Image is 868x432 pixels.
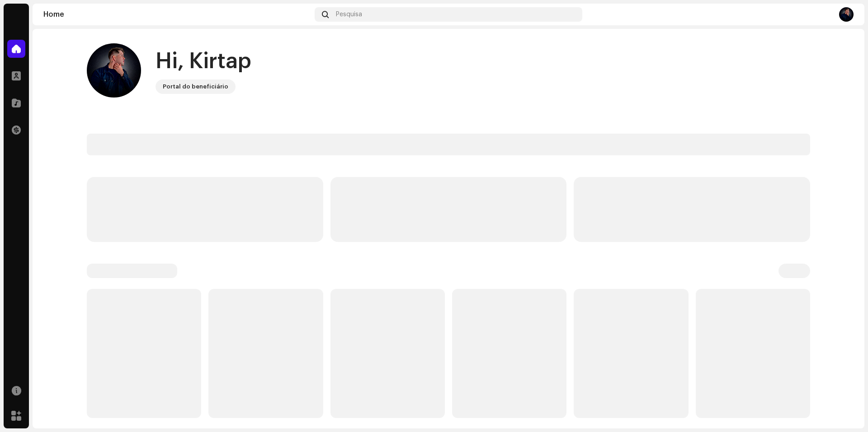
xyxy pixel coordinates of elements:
[839,7,854,22] img: 4780089d-d1bc-462c-aae6-dedd32276044
[336,11,362,18] span: Pesquisa
[156,47,251,76] div: Hi, Kirtap
[43,11,311,18] div: Home
[87,43,141,98] img: 4780089d-d1bc-462c-aae6-dedd32276044
[163,81,228,92] div: Portal do beneficiário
